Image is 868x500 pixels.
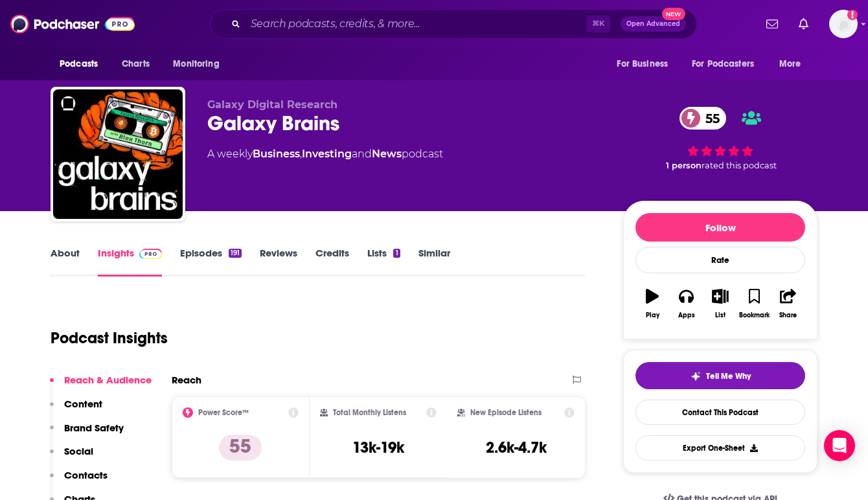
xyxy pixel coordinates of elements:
p: Social [64,445,93,457]
img: Podchaser - Follow, Share and Rate Podcasts [10,12,135,36]
span: Logged in as HughE [829,10,858,38]
button: Show profile menu [829,10,858,38]
span: Charts [122,55,150,73]
span: For Business [617,55,668,73]
button: Contacts [50,469,108,493]
div: 191 [229,249,242,258]
button: Brand Safety [50,422,124,446]
a: Charts [113,52,157,76]
span: Podcasts [60,55,98,73]
div: Rate [635,247,805,273]
a: InsightsPodchaser Pro [98,247,162,277]
span: ⌘ K [586,16,610,32]
span: rated this podcast [702,161,777,170]
h2: Power Score™ [198,408,249,417]
span: and [352,148,372,160]
h2: New Episode Listens [470,408,542,417]
span: 1 person [666,161,702,170]
span: New [662,8,685,20]
span: Monitoring [173,55,219,73]
p: Brand Safety [64,422,124,434]
button: Social [50,445,93,469]
span: Galaxy Digital Research [207,98,337,111]
div: Apps [678,312,695,319]
button: open menu [770,52,817,76]
div: Share [779,312,797,319]
button: List [703,280,737,327]
span: 55 [692,107,726,130]
h3: 13k-19k [352,438,404,457]
button: Open AdvancedNew [621,16,686,32]
svg: Add a profile image [847,10,858,20]
button: open menu [164,52,236,76]
span: Open Advanced [626,21,680,27]
a: Reviews [260,247,297,277]
a: Show notifications dropdown [794,13,814,35]
a: Show notifications dropdown [761,13,783,35]
div: 55 1 personrated this podcast [623,98,817,179]
a: Similar [418,247,450,277]
img: User Profile [829,10,858,38]
div: Bookmark [739,312,770,319]
a: News [372,148,402,160]
div: Search podcasts, credits, & more... [210,9,697,39]
button: open menu [51,52,115,76]
p: Content [64,398,102,410]
a: 55 [680,107,726,130]
a: Investing [302,148,352,160]
a: Business [253,148,300,160]
p: Reach & Audience [64,374,152,386]
p: Contacts [64,469,108,481]
input: Search podcasts, credits, & more... [246,14,586,34]
button: Play [635,280,669,327]
span: More [779,55,801,73]
a: About [51,247,80,277]
button: Export One-Sheet [635,435,805,460]
p: 55 [219,435,262,460]
span: Tell Me Why [706,371,751,381]
button: Reach & Audience [50,374,152,398]
button: open menu [683,52,773,76]
span: For Podcasters [692,55,754,73]
div: Open Intercom Messenger [824,430,855,461]
a: Contact This Podcast [635,400,805,425]
button: open menu [608,52,684,76]
button: Apps [669,280,703,327]
div: Play [646,312,659,319]
h2: Total Monthly Listens [333,408,406,417]
img: Galaxy Brains [53,89,183,219]
div: 1 [393,249,400,258]
button: Share [771,280,805,327]
div: A weekly podcast [207,146,443,162]
a: Lists1 [367,247,400,277]
h1: Podcast Insights [51,328,168,348]
button: Follow [635,213,805,242]
img: Podchaser Pro [139,249,162,259]
a: Episodes191 [180,247,242,277]
button: Bookmark [737,280,771,327]
div: List [715,312,725,319]
h2: Reach [172,374,201,386]
span: , [300,148,302,160]
button: Content [50,398,102,422]
button: tell me why sparkleTell Me Why [635,362,805,389]
img: tell me why sparkle [691,371,701,381]
a: Credits [315,247,349,277]
h3: 2.6k-4.7k [486,438,547,457]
